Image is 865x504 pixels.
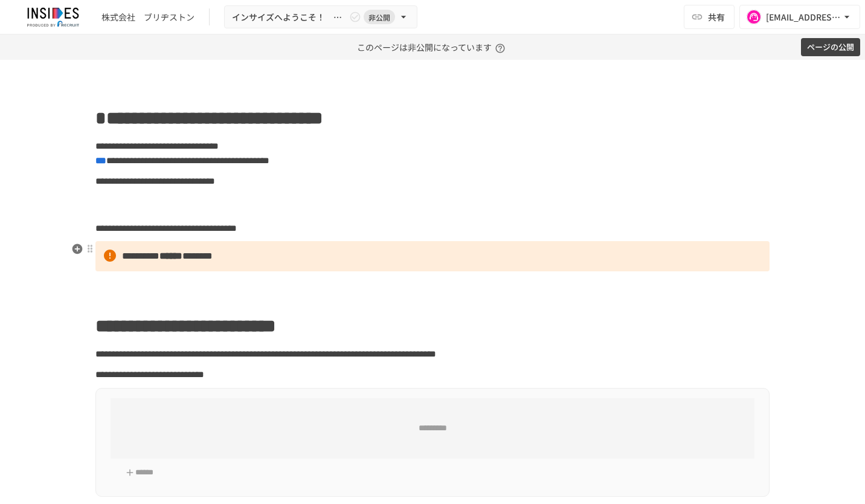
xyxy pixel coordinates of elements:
button: 共有 [684,5,735,29]
button: [EMAIL_ADDRESS][DOMAIN_NAME] [739,5,860,29]
button: ページの公開 [801,38,860,57]
span: 非公開 [364,11,395,24]
div: [EMAIL_ADDRESS][DOMAIN_NAME] [766,10,841,25]
span: 共有 [708,10,725,24]
p: このページは非公開になっています [357,34,509,60]
img: JmGSPSkPjKwBq77AtHmwC7bJguQHJlCRQfAXtnx4WuV [14,7,92,27]
button: インサイズへようこそ！ ～実施前のご案内～非公開 [224,5,417,29]
div: 株式会社 ブリヂストン [101,11,195,24]
span: インサイズへようこそ！ ～実施前のご案内～ [232,10,347,25]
